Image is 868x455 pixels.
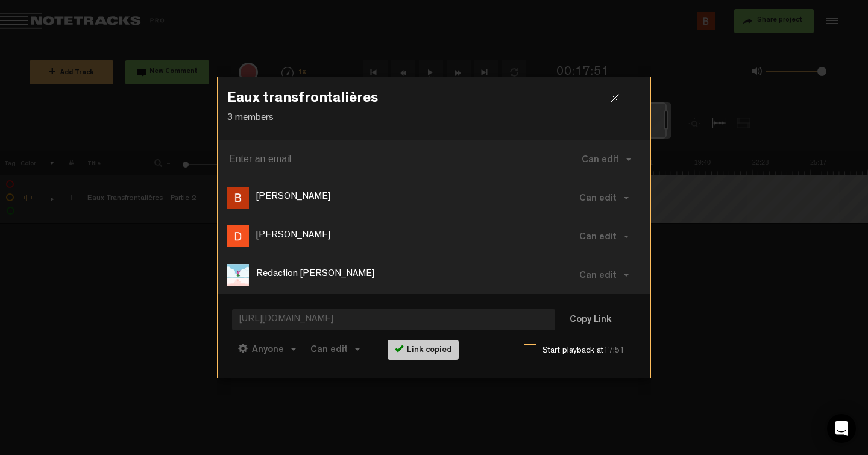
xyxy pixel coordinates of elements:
button: Anyone [232,334,302,363]
h3: Eaux transfrontalières [227,92,641,111]
span: [URL][DOMAIN_NAME] [232,309,555,330]
div: Link copied [388,340,459,360]
button: Can edit [570,145,643,174]
p: 3 members [227,111,641,125]
img: ACg8ocIhHckoCvUCRNgx4ZjNu5deow3CQvX2KgfmZ_1PLyIXPftHHw=s96-c [227,264,249,286]
button: Can edit [567,260,641,289]
button: Can edit [567,183,641,212]
span: Can edit [579,271,617,281]
p: [PERSON_NAME] [256,229,330,243]
input: Enter an email [229,149,553,169]
label: Start playback at [542,345,636,357]
div: Open Intercom Messenger [827,414,856,443]
p: Redaction [PERSON_NAME] [256,268,374,281]
button: Can edit [304,334,366,363]
img: ACg8ocI4VvrxwKjiCJLrmHPT4aOUnZ60Dahjxn_rAXPgnC0s0O4TQg=s96-c [227,187,249,209]
button: Can edit [567,222,641,251]
p: [PERSON_NAME] [256,190,330,204]
span: Can edit [579,194,617,204]
span: Can edit [582,155,619,165]
img: ACg8ocKsSqwEH-CUJzs8eMD2qo5CU_PaXcxQyBKLzJERB0xYaRYu-w=s96-c [227,225,249,247]
span: 17:51 [603,347,624,355]
span: Anyone [252,345,284,355]
button: Copy Link [558,309,623,333]
span: Can edit [310,345,348,355]
span: Can edit [579,233,617,242]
